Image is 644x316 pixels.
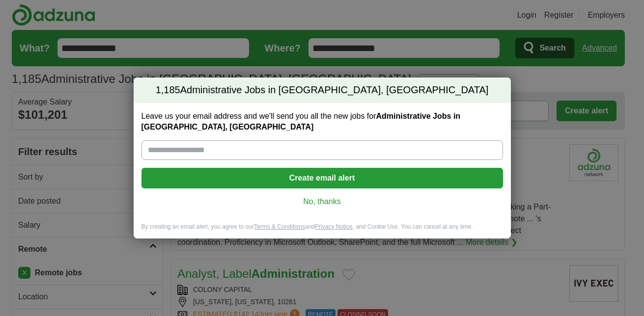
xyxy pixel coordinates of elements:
div: By creating an email alert, you agree to our and , and Cookie Use. You can cancel at any time. [134,223,511,239]
a: Privacy Notice [315,223,353,230]
button: Create email alert [141,168,503,188]
span: 1,185 [156,83,180,97]
h2: Administrative Jobs in [GEOGRAPHIC_DATA], [GEOGRAPHIC_DATA] [134,78,511,103]
strong: Administrative Jobs in [GEOGRAPHIC_DATA], [GEOGRAPHIC_DATA] [141,112,461,131]
a: No, thanks [149,196,495,207]
a: Terms & Conditions [254,223,305,230]
label: Leave us your email address and we'll send you all the new jobs for [141,111,503,132]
